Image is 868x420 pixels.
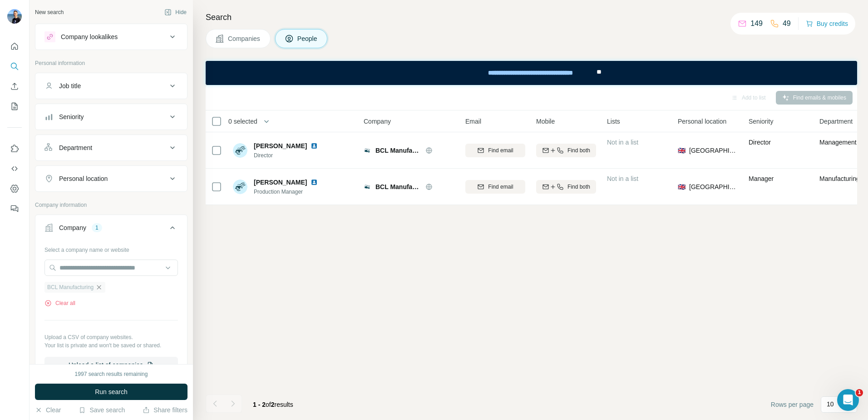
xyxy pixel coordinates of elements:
[44,357,178,373] button: Upload a list of companies
[206,61,857,85] iframe: Banner
[311,179,318,186] img: LinkedIn logo
[819,117,853,126] span: Department
[856,389,863,396] span: 1
[567,183,590,191] span: Find both
[819,175,860,182] span: Manufacturing
[254,178,307,187] span: [PERSON_NAME]
[7,58,22,75] button: Search
[536,144,596,157] button: Find both
[35,137,187,159] button: Department
[607,117,620,126] span: Lists
[689,182,738,191] span: [GEOGRAPHIC_DATA]
[607,175,638,182] span: Not in a list
[228,117,257,126] span: 0 selected
[7,160,22,177] button: Use Surfe API
[35,106,187,128] button: Seniority
[375,182,421,191] span: BCL Manufacturing
[7,38,22,55] button: Quick start
[465,144,525,157] button: Find email
[206,11,857,24] h4: Search
[364,183,371,190] img: Logo of BCL Manufacturing
[297,34,318,43] span: People
[7,9,22,24] img: Avatar
[253,401,266,408] span: 1 - 2
[536,117,555,126] span: Mobile
[35,217,187,242] button: Company1
[79,405,125,415] button: Save search
[375,146,421,155] span: BCL Manufacturing
[311,142,318,150] img: LinkedIn logo
[749,175,774,182] span: Manager
[7,78,22,95] button: Enrich CSV
[678,146,686,155] span: 🇬🇧
[271,401,275,408] span: 2
[783,18,791,29] p: 49
[59,81,81,90] div: Job title
[819,139,857,146] span: Management
[254,151,321,160] span: Director
[678,182,686,191] span: 🇬🇧
[35,168,187,190] button: Personal location
[465,180,525,194] button: Find email
[228,34,261,43] span: Companies
[47,283,94,291] span: BCL Manufacturing
[254,188,321,196] span: Production Manager
[35,59,187,67] p: Personal information
[254,141,307,150] span: [PERSON_NAME]
[678,117,726,126] span: Personal location
[488,146,513,155] span: Find email
[7,180,22,197] button: Dashboard
[7,98,22,115] button: My lists
[567,146,590,155] span: Find both
[35,75,187,97] button: Job title
[750,18,763,29] p: 149
[233,143,247,158] img: Avatar
[35,201,187,209] p: Company information
[92,224,102,232] div: 1
[233,180,247,194] img: Avatar
[488,183,513,191] span: Find email
[59,174,108,183] div: Personal location
[749,139,771,146] span: Director
[689,146,738,155] span: [GEOGRAPHIC_DATA]
[95,387,128,396] span: Run search
[75,370,148,378] div: 1997 search results remaining
[364,147,371,154] img: Logo of BCL Manufacturing
[143,405,187,415] button: Share filters
[253,401,293,408] span: results
[7,140,22,157] button: Use Surfe on LinkedIn
[59,112,84,121] div: Seniority
[35,405,61,415] button: Clear
[266,401,271,408] span: of
[59,143,92,152] div: Department
[59,223,86,232] div: Company
[44,242,178,254] div: Select a company name or website
[364,117,391,126] span: Company
[61,32,118,41] div: Company lookalikes
[749,117,773,126] span: Seniority
[771,400,814,409] span: Rows per page
[607,139,638,146] span: Not in a list
[44,333,178,341] p: Upload a CSV of company websites.
[837,389,859,411] iframe: Intercom live chat
[465,117,481,126] span: Email
[44,341,178,350] p: Your list is private and won't be saved or shared.
[35,8,64,16] div: New search
[7,200,22,217] button: Feedback
[158,5,193,19] button: Hide
[35,26,187,48] button: Company lookalikes
[536,180,596,194] button: Find both
[44,299,75,307] button: Clear all
[806,17,848,30] button: Buy credits
[35,384,187,400] button: Run search
[827,400,834,409] p: 10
